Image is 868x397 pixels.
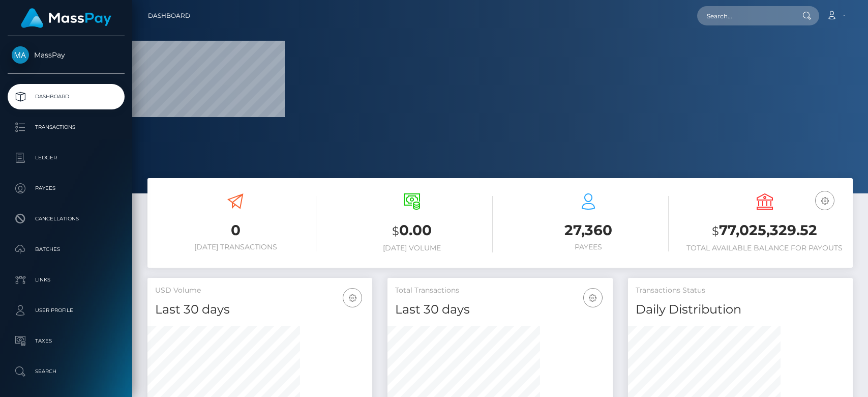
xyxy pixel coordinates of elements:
a: Taxes [8,328,125,354]
h4: Daily Distribution [636,301,845,319]
img: MassPay Logo [21,8,111,28]
a: Batches [8,237,125,262]
p: Ledger [12,150,121,165]
a: Transactions [8,115,125,140]
p: Dashboard [12,89,121,104]
a: Cancellations [8,206,125,232]
p: Taxes [12,333,121,349]
a: User Profile [8,298,125,323]
p: Transactions [12,120,121,135]
a: Payees [8,176,125,201]
h5: USD Volume [155,286,365,296]
h5: Transactions Status [636,286,845,296]
h3: 27,360 [508,220,669,240]
img: MassPay [12,46,29,64]
span: MassPay [8,50,125,60]
h3: 77,025,329.52 [684,220,845,241]
h3: 0.00 [332,220,493,241]
p: Batches [12,242,121,257]
small: $ [712,224,719,238]
h3: 0 [155,220,316,240]
a: Links [8,267,125,293]
p: Search [12,364,121,379]
p: Links [12,272,121,288]
a: Dashboard [148,5,190,26]
h4: Last 30 days [155,301,365,319]
a: Search [8,359,125,384]
p: Payees [12,181,121,196]
h6: Total Available Balance for Payouts [684,244,845,252]
a: Ledger [8,145,125,171]
h6: Payees [508,243,669,251]
p: Cancellations [12,211,121,226]
input: Search... [697,6,793,25]
h6: [DATE] Volume [332,244,493,252]
p: User Profile [12,303,121,318]
a: Dashboard [8,84,125,109]
small: $ [392,224,399,238]
h6: [DATE] Transactions [155,243,316,251]
h5: Total Transactions [395,286,605,296]
h4: Last 30 days [395,301,605,319]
